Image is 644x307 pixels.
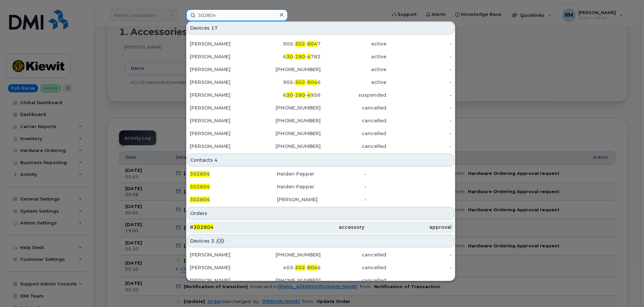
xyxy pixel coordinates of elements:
div: [PERSON_NAME] [190,66,255,73]
div: active [321,79,386,86]
div: - [364,196,452,203]
div: cancelled [321,277,386,284]
div: active [321,66,386,73]
span: 302 [295,79,305,85]
a: 302804Haiden Pepper- [187,168,454,180]
div: # [190,224,277,231]
span: 30 [286,92,293,98]
span: 804 [307,265,317,271]
span: 3 [211,238,214,244]
div: 6 - - 782 [255,53,321,60]
a: 302804[PERSON_NAME]- [187,193,454,206]
span: 804 [307,41,317,47]
div: [PHONE_NUMBER] [255,251,321,258]
div: suspended [321,92,386,98]
div: - [386,251,452,258]
a: #302804accessoryapproval [187,221,454,233]
div: - [386,79,452,86]
span: 30 [286,54,293,60]
a: [PERSON_NAME]403-302-8046cancelled- [187,262,454,274]
div: Orders [187,207,454,220]
div: accessory [277,224,364,231]
span: 302804 [190,171,210,177]
iframe: Messenger Launcher [615,278,639,302]
div: Haiden Pepper [277,183,364,190]
div: approval [364,224,452,231]
div: - [386,40,452,47]
span: .CO [216,238,224,244]
span: 302804 [193,224,214,230]
div: Contacts [187,154,454,166]
div: [PERSON_NAME] [190,277,255,284]
span: 4 [307,54,311,60]
a: 302804Haiden Pepper- [187,181,454,193]
span: 302804 [190,196,210,203]
a: [PERSON_NAME][PHONE_NUMBER]cancelled- [187,102,454,114]
div: - [386,104,452,111]
div: Devices [187,22,454,34]
div: active [321,53,386,60]
div: [PHONE_NUMBER] [255,104,321,111]
div: [PERSON_NAME] [190,143,255,150]
a: [PERSON_NAME]630-280-4782active- [187,51,454,63]
div: [PERSON_NAME] [190,40,255,47]
div: [PERSON_NAME] [190,104,255,111]
div: - [386,117,452,124]
a: [PERSON_NAME][PHONE_NUMBER]cancelled- [187,274,454,286]
div: - [386,264,452,271]
a: [PERSON_NAME]905-302-8047active- [187,38,454,50]
div: - [386,277,452,284]
div: - [386,130,452,137]
div: cancelled [321,264,386,271]
div: [PERSON_NAME] [190,251,255,258]
span: 17 [211,25,218,31]
div: - [364,183,452,190]
span: 4 [307,92,311,98]
span: 804 [307,79,317,85]
div: - [364,171,452,177]
div: [PHONE_NUMBER] [255,130,321,137]
div: [PHONE_NUMBER] [255,66,321,73]
div: - [386,92,452,98]
div: cancelled [321,130,386,137]
div: 6 - - 956 [255,92,321,98]
div: 403- - 6 [255,264,321,271]
span: 4 [214,157,218,163]
a: [PERSON_NAME][PHONE_NUMBER]cancelled- [187,140,454,152]
div: [PERSON_NAME] [190,79,255,86]
a: [PERSON_NAME][PHONE_NUMBER]cancelled- [187,115,454,127]
div: [PERSON_NAME] [277,196,364,203]
div: - [386,143,452,150]
span: 302 [295,41,305,47]
div: [PERSON_NAME] [190,92,255,98]
span: 280 [295,54,305,60]
div: [PHONE_NUMBER] [255,277,321,284]
div: [PERSON_NAME] [190,264,255,271]
div: [PHONE_NUMBER] [255,143,321,150]
div: Devices [187,235,454,247]
div: cancelled [321,251,386,258]
a: [PERSON_NAME][PHONE_NUMBER]active- [187,63,454,75]
div: [PHONE_NUMBER] [255,117,321,124]
div: [PERSON_NAME] [190,53,255,60]
div: active [321,40,386,47]
span: 302804 [190,184,210,190]
div: 905- - 7 [255,40,321,47]
a: [PERSON_NAME][PHONE_NUMBER]cancelled- [187,249,454,261]
span: 280 [295,92,305,98]
div: - [386,53,452,60]
div: cancelled [321,143,386,150]
a: [PERSON_NAME][PHONE_NUMBER]cancelled- [187,127,454,140]
div: cancelled [321,117,386,124]
div: cancelled [321,104,386,111]
a: [PERSON_NAME]905-302-8046active- [187,76,454,88]
div: Haiden Pepper [277,171,364,177]
div: [PERSON_NAME] [190,117,255,124]
a: [PERSON_NAME]630-280-4956suspended- [187,89,454,101]
div: 905- - 6 [255,79,321,86]
div: - [386,66,452,73]
input: Find something... [186,9,288,21]
span: 302 [295,265,305,271]
div: [PERSON_NAME] [190,130,255,137]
